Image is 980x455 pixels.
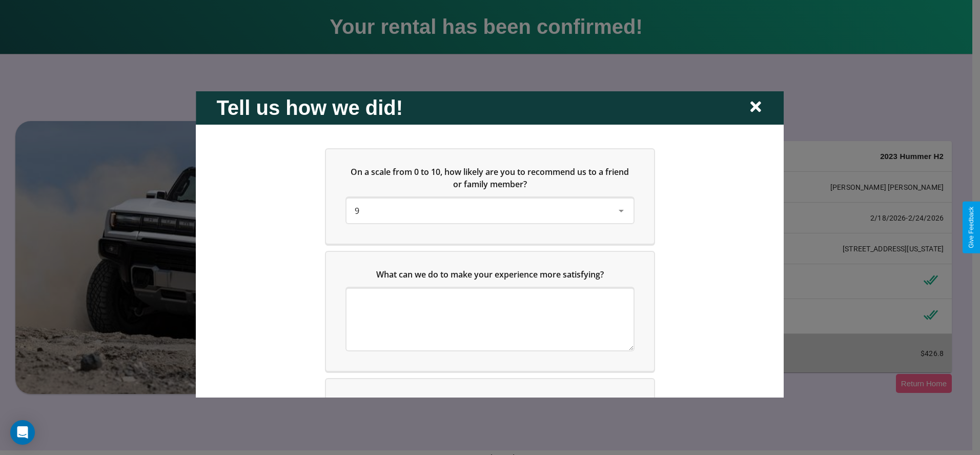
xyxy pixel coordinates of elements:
[326,149,654,243] div: On a scale from 0 to 10, how likely are you to recommend us to a friend or family member?
[10,420,35,445] div: Open Intercom Messenger
[376,268,604,280] span: What can we do to make your experience more satisfying?
[216,96,403,119] h2: Tell us how we did!
[357,395,617,407] span: Which of the following features do you value the most in a vehicle?
[346,165,634,190] h5: On a scale from 0 to 10, how likely are you to recommend us to a friend or family member?
[351,166,631,189] span: On a scale from 0 to 10, how likely are you to recommend us to a friend or family member?
[355,205,359,216] span: 9
[346,198,634,223] div: On a scale from 0 to 10, how likely are you to recommend us to a friend or family member?
[968,207,975,248] div: Give Feedback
